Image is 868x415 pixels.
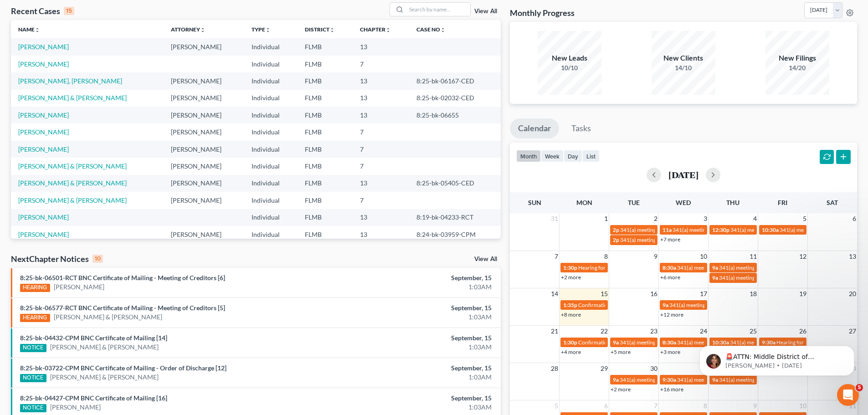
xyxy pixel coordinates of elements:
[340,394,492,403] div: September, 15
[798,288,807,299] span: 19
[749,251,758,262] span: 11
[652,63,715,72] div: 14/10
[653,213,658,224] span: 2
[660,274,680,281] a: +6 more
[244,175,298,192] td: Individual
[699,326,708,337] span: 24
[329,27,335,33] i: unfold_more
[703,213,708,224] span: 3
[677,376,765,383] span: 341(a) meeting for [PERSON_NAME]
[474,8,497,15] a: View All
[353,141,409,158] td: 7
[798,251,807,262] span: 12
[663,264,676,271] span: 8:30a
[563,339,577,346] span: 1:30p
[578,264,649,271] span: Hearing for [PERSON_NAME]
[298,123,353,140] td: FLMB
[20,304,225,312] a: 8:25-bk-06577-RCT BNC Certificate of Mailing - Meeting of Creditors [5]
[298,56,353,72] td: FLMB
[298,192,353,209] td: FLMB
[244,209,298,226] td: Individual
[409,107,501,123] td: 8:25-bk-06655
[244,38,298,55] td: Individual
[856,384,863,391] span: 5
[852,213,857,224] span: 6
[353,38,409,55] td: 13
[18,43,69,51] a: [PERSON_NAME]
[340,333,492,343] div: September, 15
[802,213,807,224] span: 5
[613,236,619,243] span: 2p
[353,90,409,107] td: 13
[653,251,658,262] span: 9
[649,326,658,337] span: 23
[712,264,718,271] span: 9a
[538,63,601,72] div: 10/10
[353,107,409,123] td: 13
[837,384,859,406] iframe: Intercom live chat
[20,394,167,402] a: 8:25-bk-04427-CPM BNC Certificate of Mailing [16]
[18,60,69,68] a: [PERSON_NAME]
[528,199,541,206] span: Sun
[749,326,758,337] span: 25
[298,226,353,243] td: FLMB
[798,326,807,337] span: 26
[749,288,758,299] span: 18
[18,145,69,153] a: [PERSON_NAME]
[620,236,756,243] span: 341(a) meeting for [PERSON_NAME] & [PERSON_NAME]
[164,38,244,55] td: [PERSON_NAME]
[600,326,609,337] span: 22
[719,274,807,281] span: 341(a) meeting for [PERSON_NAME]
[164,107,244,123] td: [PERSON_NAME]
[35,27,40,33] i: unfold_more
[474,256,497,262] a: View All
[360,26,391,33] a: Chapterunfold_more
[18,94,127,102] a: [PERSON_NAME] & [PERSON_NAME]
[699,251,708,262] span: 10
[677,264,765,271] span: 341(a) meeting for [PERSON_NAME]
[582,150,600,162] button: list
[18,196,127,204] a: [PERSON_NAME] & [PERSON_NAME]
[54,282,104,292] a: [PERSON_NAME]
[298,107,353,123] td: FLMB
[340,364,492,373] div: September, 15
[600,363,609,374] span: 29
[541,150,564,162] button: week
[611,386,631,393] a: +2 more
[18,128,69,136] a: [PERSON_NAME]
[18,213,69,221] a: [PERSON_NAME]
[385,27,391,33] i: unfold_more
[611,348,631,355] a: +5 more
[613,339,619,346] span: 9a
[649,288,658,299] span: 16
[11,253,103,264] div: NextChapter Notices
[848,251,857,262] span: 13
[244,90,298,107] td: Individual
[244,72,298,89] td: Individual
[298,175,353,192] td: FLMB
[603,213,609,224] span: 1
[848,326,857,337] span: 27
[603,400,609,411] span: 6
[673,226,809,233] span: 341(a) meeting for [PERSON_NAME] & [PERSON_NAME]
[752,213,758,224] span: 4
[576,199,592,206] span: Mon
[409,72,501,89] td: 8:25-bk-06167-CED
[50,343,159,352] a: [PERSON_NAME] & [PERSON_NAME]
[550,363,559,374] span: 28
[406,3,470,16] input: Search by name...
[620,376,708,383] span: 341(a) meeting for [PERSON_NAME]
[164,175,244,192] td: [PERSON_NAME]
[663,226,672,233] span: 11a
[50,403,101,412] a: [PERSON_NAME]
[798,400,807,411] span: 10
[298,72,353,89] td: FLMB
[561,311,581,318] a: +8 more
[676,199,691,206] span: Wed
[164,158,244,174] td: [PERSON_NAME]
[18,179,127,187] a: [PERSON_NAME] & [PERSON_NAME]
[600,288,609,299] span: 15
[550,213,559,224] span: 31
